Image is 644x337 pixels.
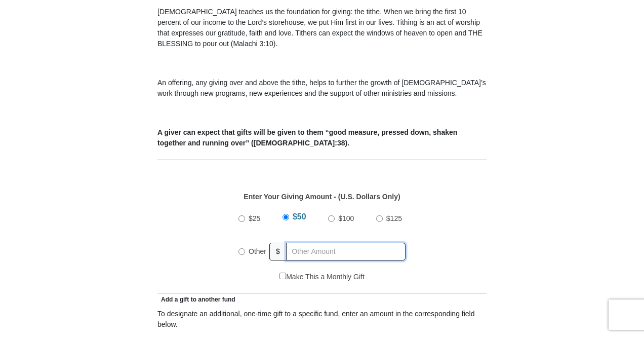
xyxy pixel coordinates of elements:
p: An offering, any giving over and above the tithe, helps to further the growth of [DEMOGRAPHIC_DAT... [157,78,487,99]
strong: Enter Your Giving Amount - (U.S. Dollars Only) [244,193,400,201]
span: $125 [386,214,402,222]
input: Make This a Monthly Gift [279,273,286,279]
span: $ [269,243,287,260]
input: Other Amount [286,243,406,260]
span: $100 [338,214,354,222]
label: Make This a Monthly Gift [279,272,365,282]
span: Other [249,247,266,255]
div: To designate an additional, one-time gift to a specific fund, enter an amount in the correspondin... [157,309,487,330]
span: $50 [293,212,306,221]
span: Add a gift to another fund [157,296,235,303]
b: A giver can expect that gifts will be given to them “good measure, pressed down, shaken together ... [157,128,457,147]
span: $25 [249,214,260,222]
p: [DEMOGRAPHIC_DATA] teaches us the foundation for giving: the tithe. When we bring the first 10 pe... [157,7,487,49]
